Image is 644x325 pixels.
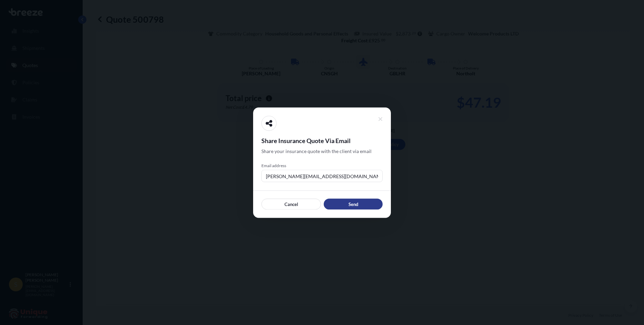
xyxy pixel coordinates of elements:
[284,201,298,207] p: Cancel
[261,170,383,182] input: example@gmail.com
[261,163,383,168] span: Email address
[324,198,383,209] button: Send
[349,201,358,207] p: Send
[261,136,383,144] span: Share Insurance Quote Via Email
[261,198,321,209] button: Cancel
[261,148,372,154] span: Share your insurance quote with the client via email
